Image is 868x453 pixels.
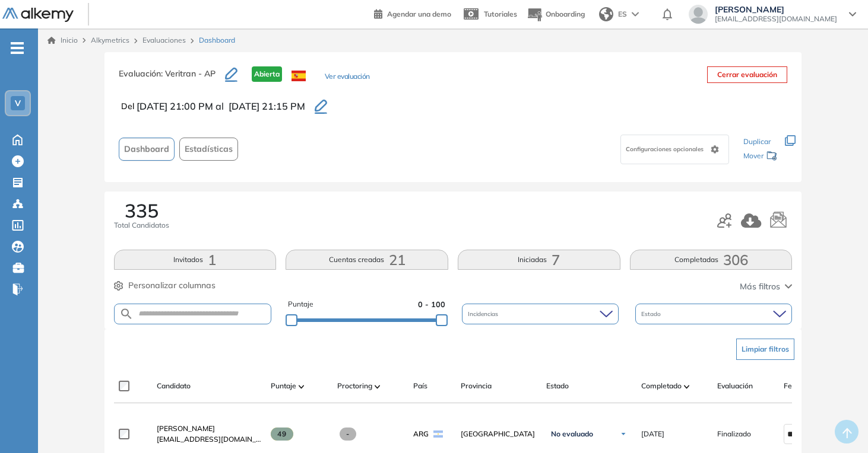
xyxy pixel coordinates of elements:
[216,99,224,113] span: al
[121,100,134,113] span: Del
[374,6,451,20] a: Agendar una demo
[11,47,24,49] i: -
[124,143,169,155] span: Dashboard
[641,310,663,318] span: Estado
[199,35,235,46] span: Dashboard
[743,146,778,168] div: Mover
[620,430,627,438] img: Ícono de flecha
[484,9,517,18] span: Tutoriales
[15,98,21,108] span: V
[740,280,780,293] span: Más filtros
[684,385,690,388] img: [missing "en.ARROW_ALT" translation]
[114,279,216,292] button: Personalizar columnas
[119,66,225,91] h3: Evaluación
[286,250,448,270] button: Cuentas creadas21
[47,35,78,46] a: Inicio
[641,381,682,391] span: Completado
[91,36,129,44] span: Alkymetrics
[157,434,261,445] span: [EMAIL_ADDRESS][DOMAIN_NAME]
[125,201,159,220] span: 335
[620,135,729,164] div: Configuraciones opcionales
[618,9,627,20] span: ES
[546,381,569,391] span: Estado
[630,250,793,270] button: Completadas306
[119,138,175,161] button: Dashboard
[387,9,451,18] span: Agendar una demo
[418,299,445,310] span: 0 - 100
[717,381,753,391] span: Evaluación
[271,428,294,441] span: 49
[784,381,824,391] span: Fecha límite
[717,429,751,439] span: Finalizado
[114,250,277,270] button: Invitados1
[325,71,370,84] button: Ver evaluación
[740,280,792,293] button: Más filtros
[707,66,787,83] button: Cerrar evaluación
[157,381,191,391] span: Candidato
[736,339,794,360] button: Limpiar filtros
[599,7,613,21] img: world
[632,12,639,17] img: arrow
[229,99,305,113] span: [DATE] 21:15 PM
[641,429,664,439] span: [DATE]
[292,71,306,81] img: ESP
[137,99,213,113] span: [DATE] 21:00 PM
[527,2,585,27] button: Onboarding
[337,381,372,391] span: Proctoring
[715,5,837,14] span: [PERSON_NAME]
[128,279,216,292] span: Personalizar columnas
[413,381,427,391] span: País
[743,137,771,146] span: Duplicar
[413,429,429,439] span: ARG
[179,138,238,161] button: Estadísticas
[299,385,305,388] img: [missing "en.ARROW_ALT" translation]
[626,145,706,154] span: Configuraciones opcionales
[546,9,585,18] span: Onboarding
[119,307,134,321] img: SEARCH_ALT
[185,143,233,155] span: Estadísticas
[252,66,282,82] span: Abierta
[142,36,186,44] a: Evaluaciones
[288,299,313,310] span: Puntaje
[340,428,357,441] span: -
[271,381,296,391] span: Puntaje
[2,8,74,23] img: Logo
[551,429,593,439] span: No evaluado
[635,304,792,324] div: Estado
[157,424,215,433] span: [PERSON_NAME]
[458,250,620,270] button: Iniciadas7
[715,14,837,24] span: [EMAIL_ADDRESS][DOMAIN_NAME]
[433,430,443,438] img: ARG
[157,423,261,434] a: [PERSON_NAME]
[462,304,619,324] div: Incidencias
[161,68,216,79] span: : Veritran - AP
[114,220,169,231] span: Total Candidatos
[468,310,500,318] span: Incidencias
[375,385,381,388] img: [missing "en.ARROW_ALT" translation]
[461,381,492,391] span: Provincia
[461,429,537,439] span: [GEOGRAPHIC_DATA]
